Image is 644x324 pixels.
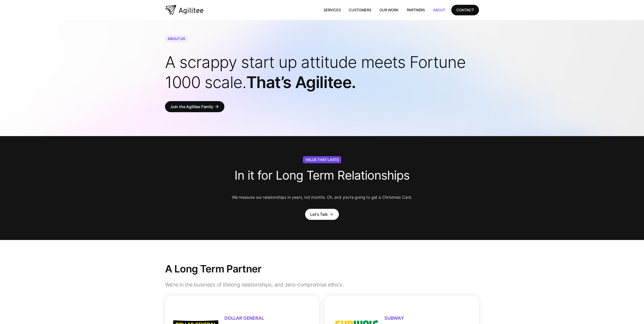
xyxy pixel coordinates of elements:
h1: That’s Agilitee. [165,52,479,92]
a: Join the Agilitee Familyarrow_forward [165,101,224,112]
a: Partners [403,5,429,15]
div: arrow_forward [214,104,219,109]
div: arrow_forward [329,212,334,217]
a: Services [319,5,345,15]
div: Value That Lasts [303,156,341,163]
a: About [429,5,449,15]
a: Our Work [375,5,403,15]
a: CONTACT [451,5,479,15]
h3: In it for Long Term Relationships [234,164,410,189]
a: home [165,5,204,15]
p: We’re in the business of lifelong relationships, and zero-compromise ethics. [165,280,344,289]
p: We measure our relationships in years, not months. Oh, and you’re going to get a Christmas Card. [204,194,440,201]
div: CONTACT [456,7,474,13]
div: SUBWAY [384,316,404,320]
a: Customers [345,5,375,15]
div: Let's Talk [310,211,328,218]
span: A scrappy start up attitude meets Fortune 1000 scale. [165,52,465,92]
div: DOLLAR GENERAL [224,316,264,320]
div: About Us [165,35,188,42]
a: Let's Talkarrow_forward [305,209,339,220]
h1: A Long Term Partner [165,263,261,275]
div: Join the Agilitee Family [170,103,213,110]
